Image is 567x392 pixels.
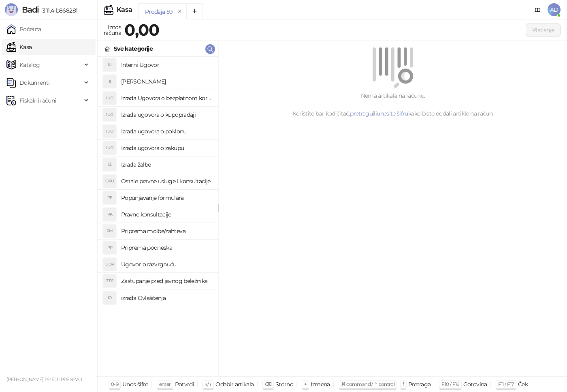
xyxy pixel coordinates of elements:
h4: Izrada ugovora o kupopradaji [121,108,212,121]
button: remove [175,8,185,15]
h4: [PERSON_NAME] [121,75,212,88]
span: F10 / F16 [441,381,459,387]
div: Prodaja 59 [145,7,173,16]
div: PP [103,241,116,254]
div: PK [103,208,116,221]
h4: Priprema podneska [121,241,212,254]
h4: Izrada Ugovora o bezplatnom korišćenju zemljišta [121,92,212,105]
span: ⌘ command / ⌃ control [341,381,395,387]
div: grid [98,57,218,376]
div: Potvrdi [175,379,194,390]
a: Dokumentacija [531,3,544,16]
h4: Izrada ugovora o zakupu [121,141,212,154]
div: PM [103,225,116,238]
button: Add tab [186,3,202,19]
a: Kasa [6,39,32,55]
span: 3.11.4-b868281 [39,7,77,14]
strong: 0,00 [124,20,159,40]
span: F11 / F17 [498,381,514,387]
div: Unos šifre [122,379,148,390]
div: IŽ [103,158,116,171]
a: pretragu [350,110,373,117]
span: AD [548,3,561,16]
h4: izrada Ovlašćenja [121,291,212,304]
span: ⌫ [265,381,271,387]
div: OPU [103,175,116,188]
div: Gotovina [463,379,487,390]
div: IUO [103,141,116,154]
div: PF [103,191,116,204]
div: Sve kategorije [114,44,153,53]
div: IUO [103,92,116,105]
div: Odabir artikala [215,379,254,390]
span: Dokumenti [19,75,49,91]
h4: Priprema molbe/zahteva [121,225,212,238]
span: 0-9 [111,381,118,387]
div: IO [103,291,116,304]
h4: Popunjavanje formulara [121,191,212,204]
h4: Izrada ugovora o poklonu [121,125,212,138]
div: Kasa [117,6,132,13]
span: f [403,381,404,387]
span: + [304,381,307,387]
span: enter [159,381,171,387]
h4: Izrada žalbe [121,158,212,171]
h4: Ugovor o razvrgnuću [121,258,212,271]
div: IU [103,58,116,71]
h4: Zastupanje pred javnog beležnika [121,274,212,287]
a: unesite šifru [377,110,408,117]
div: ZPJ [103,274,116,287]
h4: Ostale pravne usluge i konsultacije [121,175,212,188]
div: UOR [103,258,116,271]
div: Iznos računa [102,22,123,38]
div: Pretraga [408,379,431,390]
a: Početna [6,21,41,37]
div: IUO [103,125,116,138]
span: Badi [22,5,39,15]
small: [PERSON_NAME] PR EDI PRESEVO [6,377,82,382]
div: IUO [103,108,116,121]
span: Fiskalni računi [19,92,56,109]
button: Plaćanje [526,24,561,36]
img: Logo [5,3,18,16]
h4: Interni Ugovor [121,58,212,71]
div: Nema artikala na računu. Koristite bar kod čitač, ili kako biste dodali artikle na račun. [228,91,557,118]
span: Katalog [19,57,40,73]
h4: Pravne konsultacije [121,208,212,221]
div: Storno [275,379,293,390]
div: II [103,75,116,88]
div: Izmena [311,379,330,390]
span: ↑/↓ [205,381,211,387]
div: Ček [518,379,528,390]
